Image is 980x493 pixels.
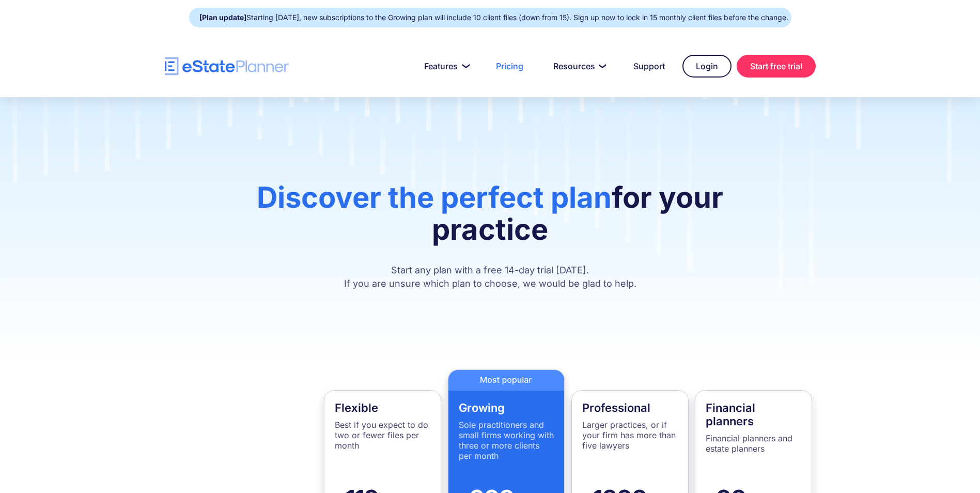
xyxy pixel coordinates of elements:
h4: Financial planners [706,401,801,428]
div: Starting [DATE], new subscriptions to the Growing plan will include 10 client files (down from 15... [199,10,788,25]
a: Features [412,56,478,76]
h4: Flexible [335,401,430,414]
strong: [Plan update] [199,13,246,22]
a: Login [682,55,732,78]
a: Pricing [484,56,536,76]
h4: Growing [459,401,554,414]
a: home [165,57,289,75]
h1: for your practice [211,181,768,256]
p: Sole practitioners and small firms working with three or more clients per month [459,420,554,461]
p: Larger practices, or if your firm has more than five lawyers [582,420,678,451]
p: Best if you expect to do two or fewer files per month [335,420,430,451]
span: Discover the perfect plan [257,180,612,215]
p: Financial planners and estate planners [706,433,801,454]
p: Start any plan with a free 14-day trial [DATE]. If you are unsure which plan to choose, we would ... [211,264,768,290]
a: Resources [541,56,616,76]
a: Support [621,56,677,76]
h4: Professional [582,401,678,414]
a: Start free trial [737,55,816,78]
